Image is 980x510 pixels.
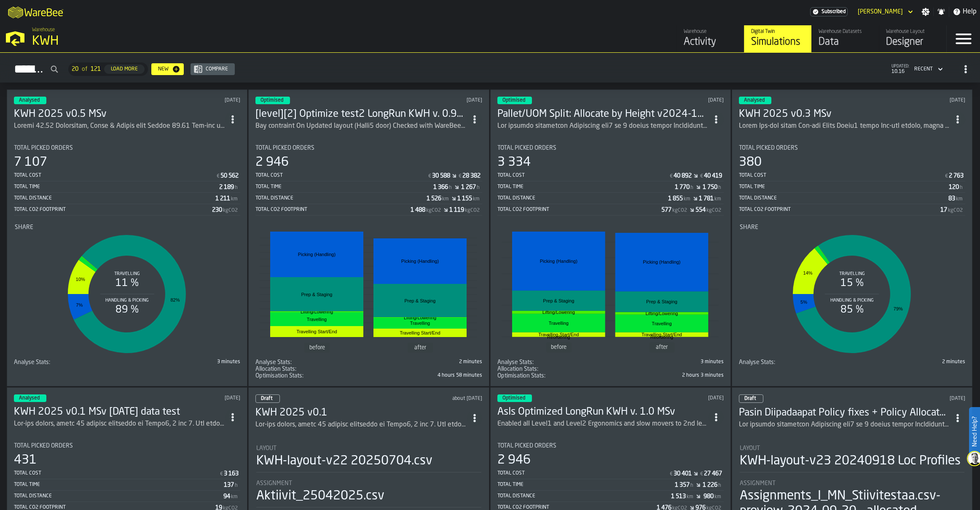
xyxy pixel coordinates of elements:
[949,173,964,179] div: Stat Value
[739,173,944,178] div: Total Cost
[744,396,756,401] span: Draft
[255,372,482,379] div: stat-Optimisation Stats:
[811,25,879,52] a: link-to-/wh/i/4fb45246-3b77-4bb5-b880-c337c3c5facb/data
[14,394,46,402] div: status-3 2
[14,359,126,366] div: Title
[14,173,216,178] div: Total Cost
[14,453,37,468] div: 431
[15,224,239,231] div: Title
[739,121,950,131] div: Minor Lay-out fixes Lay-out Added Halli1 racks Lay-out update, added 33 missing locations in Hall...
[960,185,963,191] span: h
[819,29,872,35] div: Warehouse Datasets
[970,408,979,455] label: Need Help?
[256,480,481,487] div: Title
[739,97,771,104] div: status-3 2
[739,121,950,131] div: Lorem Ips-dol sitam Con-adi Elits Doeiu1 tempo Inc-utl etdolo, magna 14 aliquae adminimve qu Nost...
[14,145,240,216] div: stat-Total Picked Orders
[14,97,46,104] div: status-3 2
[255,372,367,379] div: Title
[14,145,240,151] div: Title
[879,25,946,52] a: link-to-/wh/i/4fb45246-3b77-4bb5-b880-c337c3c5facb/designer
[497,470,669,476] div: Total Cost
[739,145,965,151] div: Title
[675,184,690,191] div: Stat Value
[690,483,693,488] span: h
[255,173,427,178] div: Total Cost
[949,7,980,17] label: button-toggle-Help
[497,145,724,216] div: stat-Total Picked Orders
[819,35,872,49] div: Data
[740,480,776,487] span: Assignment
[714,494,721,500] span: km
[202,66,231,72] div: Compare
[255,207,410,213] div: Total CO2 Footprint
[14,195,215,201] div: Total Distance
[497,121,709,131] div: Lor ipsumdo sitametcon Adipiscing eli7 se 9 doeius tempor IncIdidunt utlaboree do M-aliqu eni adm...
[739,184,949,190] div: Total Time
[371,359,482,365] div: 2 minutes
[428,173,431,179] span: €
[497,207,661,213] div: Total CO2 Footprint
[256,480,292,487] span: Assignment
[411,207,425,213] div: Stat Value
[739,406,950,420] div: Pasin Diipadaapat Policy fixes + Policy Allocate High Pallets + ABC: Only Pallet/UOM Split: Alloc...
[690,185,693,191] span: h
[14,359,50,366] span: Analyse Stats:
[129,359,241,365] div: 3 minutes
[914,66,933,72] div: DropdownMenuValue-4
[612,372,724,378] div: 2 hours 3 minutes
[14,121,225,131] div: Latest 28.08 Assignment, Items & Orders data Latest 28.08 Lay-out update, with minor Lay-out fixe...
[433,184,448,191] div: Stat Value
[224,482,234,488] div: Stat Value
[739,394,763,403] div: status-0 2
[462,173,481,179] div: Stat Value
[256,480,481,507] div: stat-Assignment
[740,224,964,357] div: stat-Share
[751,35,805,49] div: Simulations
[700,173,703,179] span: €
[255,359,292,366] span: Analyse Stats:
[248,89,489,386] div: ItemListCard-DashboardItemContainer
[490,89,731,386] div: ItemListCard-DashboardItemContainer
[498,224,723,357] div: stat-
[700,471,703,477] span: €
[256,224,481,357] div: stat-
[739,195,948,201] div: Total Distance
[739,359,965,366] div: stat-Analyse Stats:
[704,173,722,179] div: Stat Value
[255,394,280,403] div: status-0 2
[661,207,671,213] div: Stat Value
[255,184,433,190] div: Total Time
[144,395,240,401] div: Updated: 13/08/2025, 10.01.49 Created: 08/08/2025, 11.21.56
[497,372,545,379] span: Optimisation Stats:
[231,494,238,500] span: km
[704,470,722,477] div: Stat Value
[256,488,384,504] div: Aktiivit_25042025.csv
[19,396,40,401] span: Analysed
[255,155,289,170] div: 2 946
[497,173,669,178] div: Total Cost
[461,184,476,191] div: Stat Value
[671,493,686,500] div: Stat Value
[32,34,260,49] div: KWH
[497,372,724,379] span: 1 156 750
[497,482,675,488] div: Total Time
[628,97,724,103] div: Updated: 22/08/2025, 17.19.35 Created: 09/10/2024, 10.43.38
[14,184,219,190] div: Total Time
[886,35,940,49] div: Designer
[219,184,234,191] div: Stat Value
[740,453,961,469] div: KWH-layout-v23 20240918 Loc Profiles
[371,372,482,378] div: 4 hours 58 minutes
[497,359,724,366] div: stat-Analyse Stats:
[223,493,230,500] div: Stat Value
[465,208,480,213] span: kgCO2
[497,195,668,201] div: Total Distance
[255,406,467,420] h3: KWH 2025 v0.1
[739,359,775,366] span: Analyse Stats:
[261,396,273,401] span: Draft
[432,173,450,179] div: Stat Value
[14,121,225,131] div: Loremi 42.52 Dolorsitam, Conse & Adipis elit Seddoe 89.61 Tem-inc utlabo, etdo magna Ali-eni admi...
[740,480,964,487] div: Title
[502,396,525,401] span: Optimised
[223,208,238,213] span: kgCO2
